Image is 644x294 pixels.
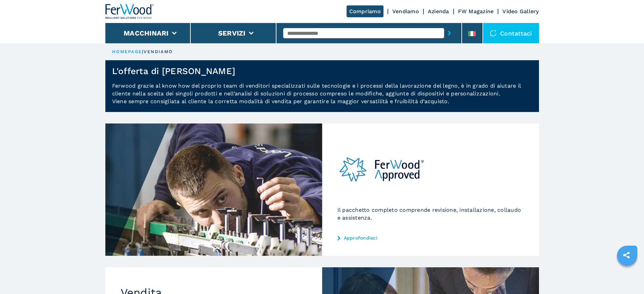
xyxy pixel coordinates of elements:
[337,235,524,241] a: Approfondisci
[124,29,169,37] button: Macchinari
[483,23,539,43] div: Contattaci
[337,206,524,222] p: Il pacchetto completo comprende revisione, installazione, collaudo e assistenza.
[392,8,419,15] a: Vendiamo
[112,66,235,76] h1: L'offerta di [PERSON_NAME]
[490,30,497,37] img: Contattaci
[144,49,173,55] p: vendiamo
[458,8,494,15] a: FW Magazine
[428,8,449,15] a: Azienda
[105,4,154,19] img: Ferwood
[105,82,539,112] p: Ferwood grazie al know how del proprio team di venditori specializzati sulle tecnologie e i proce...
[347,5,383,17] a: Compriamo
[142,49,143,54] span: |
[218,29,246,37] button: Servizi
[444,25,455,41] button: submit-button
[618,247,635,264] a: sharethis
[615,264,639,289] iframe: Chat
[112,49,142,54] a: HOMEPAGE
[502,8,539,15] a: Video Gallery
